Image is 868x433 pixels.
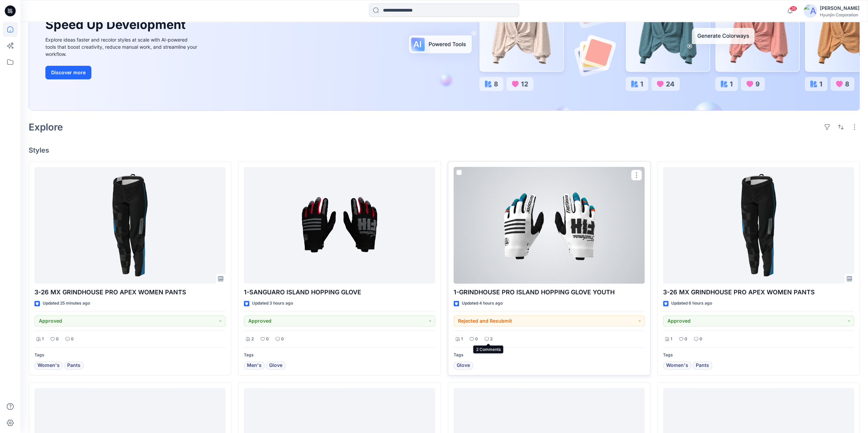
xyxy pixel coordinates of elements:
[45,66,91,79] button: Discover more
[266,336,269,343] p: 0
[804,4,817,18] img: avatar
[790,6,797,11] span: 26
[490,336,492,343] p: 2
[281,336,284,343] p: 0
[34,352,225,359] p: Tags
[696,361,709,370] span: Pants
[34,288,225,297] p: 3-26 MX GRINDHOUSE PRO APEX WOMEN PANTS
[252,300,293,307] p: Updated 3 hours ago
[244,352,435,359] p: Tags
[67,361,80,370] span: Pants
[251,336,254,343] p: 2
[663,288,854,297] p: 3-26 MX GRINDHOUSE PRO APEX WOMEN PANTS
[663,167,854,284] a: 3-26 MX GRINDHOUSE PRO APEX WOMEN PANTS
[56,336,59,343] p: 0
[462,300,503,307] p: Updated 4 hours ago
[820,4,859,12] div: [PERSON_NAME]
[45,36,199,58] div: Explore ideas faster and recolor styles at scale with AI-powered tools that boost creativity, red...
[29,122,63,133] h2: Explore
[700,336,702,343] p: 0
[685,336,687,343] p: 0
[475,336,478,343] p: 0
[244,288,435,297] p: 1-SANGUARO ISLAND HOPPING GLOVE
[71,336,74,343] p: 0
[454,288,645,297] p: 1-GRINDHOUSE PRO ISLAND HOPPING GLOVE YOUTH
[42,336,44,343] p: 1
[43,300,90,307] p: Updated 25 minutes ago
[820,12,859,17] div: Hyunjin Corporation
[244,167,435,284] a: 1-SANGUARO ISLAND HOPPING GLOVE
[666,361,688,370] span: Women's
[45,66,199,79] a: Discover more
[247,361,262,370] span: Men's
[29,146,860,154] h4: Styles
[671,300,712,307] p: Updated 6 hours ago
[34,167,225,284] a: 3-26 MX GRINDHOUSE PRO APEX WOMEN PANTS
[671,336,672,343] p: 1
[457,361,470,370] span: Glove
[454,352,645,359] p: Tags
[269,361,282,370] span: Glove
[38,361,60,370] span: Women's
[663,352,854,359] p: Tags
[461,336,463,343] p: 1
[454,167,645,284] a: 1-GRINDHOUSE PRO ISLAND HOPPING GLOVE YOUTH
